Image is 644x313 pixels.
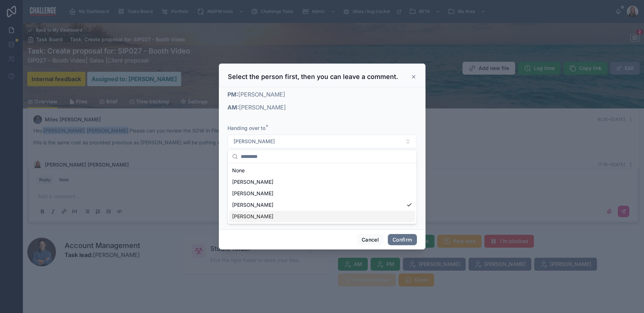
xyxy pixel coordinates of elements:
[229,165,415,176] div: None
[227,103,417,112] p: [PERSON_NAME]
[357,234,384,246] button: Cancel
[227,125,265,131] span: Handing over to
[227,135,417,148] button: Select Button
[228,163,417,224] div: Suggestions
[227,104,239,111] strong: AM:
[228,73,398,81] h3: Select the person first, then you can leave a comment.
[232,213,273,220] span: [PERSON_NAME]
[227,91,238,98] strong: PM:
[232,178,273,186] span: [PERSON_NAME]
[232,190,273,197] span: [PERSON_NAME]
[227,90,417,99] p: [PERSON_NAME]
[388,234,417,246] button: Confirm
[234,138,275,145] span: [PERSON_NAME]
[232,201,273,209] span: [PERSON_NAME]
